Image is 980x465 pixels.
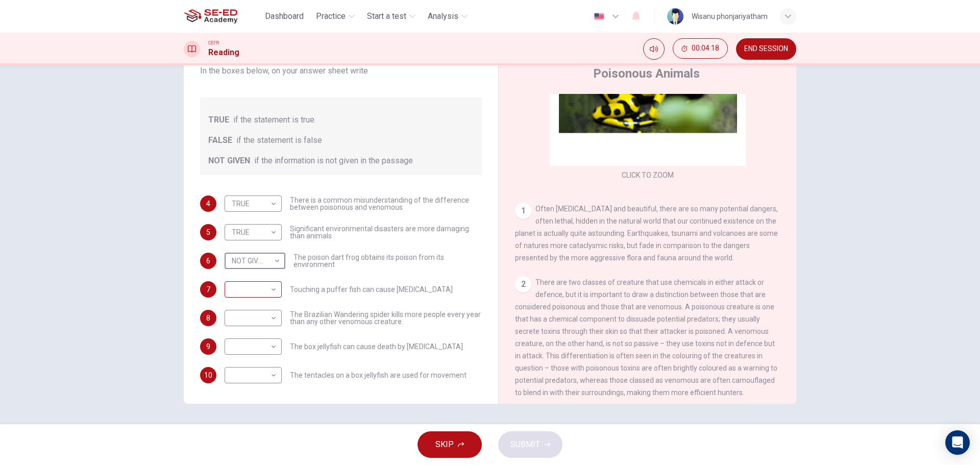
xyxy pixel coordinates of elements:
[204,372,212,379] span: 10
[254,155,413,167] span: if the information is not given in the passage
[673,38,728,59] button: 00:04:18
[225,189,278,218] div: TRUE
[208,39,219,46] span: CEFR
[290,343,463,350] span: The box jellyfish can cause death by [MEDICAL_DATA]
[184,6,261,27] a: SE-ED Academy logo
[424,7,472,26] button: Analysis
[233,114,314,126] span: if the statement is true
[290,197,482,211] span: There is a common misunderstanding of the difference between poisonous and venomous
[206,343,210,350] span: 9
[206,229,210,236] span: 5
[290,225,482,239] span: Significant environmental disasters are more damaging than animals
[945,430,970,455] div: Open Intercom Messenger
[593,65,700,82] h4: Poisonous Animals
[593,13,605,20] img: en
[290,286,453,293] span: Touching a puffer fish can cause [MEDICAL_DATA]
[515,203,531,219] div: 1
[692,44,719,53] span: 00:04:18
[206,314,210,322] span: 8
[515,278,777,397] span: There are two classes of creature that use chemicals in either attack or defence, but it is impor...
[206,200,210,207] span: 4
[515,276,531,292] div: 2
[312,7,359,26] button: Practice
[206,257,210,264] span: 6
[225,218,278,247] div: TRUE
[290,311,482,325] span: The Brazilian Wandering spider kills more people every year than any other venomous creature.
[744,45,788,53] span: END SESSION
[367,10,406,22] span: Start a test
[208,46,239,59] h1: Reading
[643,38,665,60] div: Mute
[418,431,482,458] button: SKIP
[428,10,458,22] span: Analysis
[265,10,304,22] span: Dashboard
[236,134,322,146] span: if the statement is false
[435,437,454,452] span: SKIP
[184,6,237,27] img: SE-ED Academy logo
[225,247,282,276] div: NOT GIVEN
[261,7,308,26] button: Dashboard
[208,114,229,126] span: TRUE
[290,372,467,379] span: The tentacles on a box jellyfish are used for movement
[515,205,778,262] span: Often [MEDICAL_DATA] and beautiful, there are so many potential dangers, often lethal, hidden in ...
[293,254,482,268] span: The poison dart frog obtains its poison from its environment
[206,286,210,293] span: 7
[692,10,768,22] div: Wisanu phonjariyatham
[667,8,683,25] img: Profile picture
[208,155,250,167] span: NOT GIVEN
[208,134,232,146] span: FALSE
[363,7,420,26] button: Start a test
[316,10,346,22] span: Practice
[673,38,728,60] div: Hide
[736,38,796,60] button: END SESSION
